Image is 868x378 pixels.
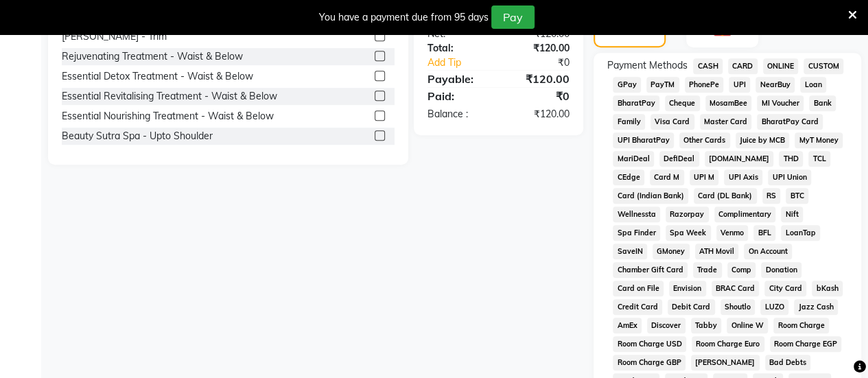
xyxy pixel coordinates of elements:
[691,318,722,333] span: Tabby
[491,5,535,29] button: Pay
[613,95,659,111] span: BharatPay
[650,169,684,185] span: Card M
[761,262,801,278] span: Donation
[779,151,803,167] span: THD
[668,299,715,315] span: Debit Card
[647,318,685,333] span: Discover
[646,77,679,93] span: PayTM
[728,58,758,74] span: CARD
[690,169,719,185] span: UPI M
[812,281,843,296] span: bKash
[755,77,795,93] span: NearBuy
[417,56,512,70] a: Add Tip
[613,262,688,278] span: Chamber Gift Card
[768,169,811,185] span: UPI Union
[795,132,843,148] span: MyT Money
[607,58,688,73] span: Payment Methods
[613,299,662,315] span: Credit Card
[498,41,580,56] div: ₹120.00
[705,95,752,111] span: MosamBee
[753,225,775,241] span: BFL
[794,299,838,315] span: Jazz Cash
[613,188,688,204] span: Card (Indian Bank)
[712,281,760,296] span: BRAC Card
[685,77,724,93] span: PhonePe
[692,336,764,352] span: Room Charge Euro
[679,132,730,148] span: Other Cards
[498,107,580,121] div: ₹120.00
[800,77,826,93] span: Loan
[613,225,660,241] span: Spa Finder
[62,89,277,104] div: Essential Revitalising Treatment - Waist & Below
[62,129,213,143] div: Beauty Sutra Spa - Upto Shoulder
[666,206,709,222] span: Razorpay
[773,318,829,333] span: Room Charge
[765,355,811,370] span: Bad Debts
[613,151,654,167] span: MariDeal
[613,244,647,259] span: SaveIN
[804,58,843,74] span: CUSTOM
[757,114,823,130] span: BharatPay Card
[720,299,755,315] span: Shoutlo
[727,318,768,333] span: Online W
[757,95,804,111] span: MI Voucher
[705,151,774,167] span: [DOMAIN_NAME]
[62,49,243,64] div: Rejuvenating Treatment - Waist & Below
[650,114,694,130] span: Visa Card
[781,206,803,222] span: Nift
[760,299,788,315] span: LUZO
[319,10,489,25] div: You have a payment due from 95 days
[729,77,750,93] span: UPI
[762,188,781,204] span: RS
[417,88,499,104] div: Paid:
[613,77,641,93] span: GPay
[62,109,274,123] div: Essential Nourishing Treatment - Waist & Below
[695,244,739,259] span: ATH Movil
[498,88,580,104] div: ₹0
[613,318,642,333] span: AmEx
[613,169,644,185] span: CEdge
[763,58,799,74] span: ONLINE
[809,95,836,111] span: Bank
[613,336,686,352] span: Room Charge USD
[498,71,580,87] div: ₹120.00
[665,95,700,111] span: Cheque
[417,41,499,56] div: Total:
[770,336,842,352] span: Room Charge EGP
[62,29,167,44] div: [PERSON_NAME] - Trim
[691,355,760,370] span: [PERSON_NAME]
[714,206,776,222] span: Complimentary
[669,281,706,296] span: Envision
[613,355,685,370] span: Room Charge GBP
[764,281,806,296] span: City Card
[727,262,756,278] span: Comp
[417,71,499,87] div: Payable:
[666,225,711,241] span: Spa Week
[659,151,699,167] span: DefiDeal
[417,107,499,121] div: Balance :
[653,244,690,259] span: GMoney
[724,169,762,185] span: UPI Axis
[700,114,752,130] span: Master Card
[613,114,645,130] span: Family
[62,69,253,84] div: Essential Detox Treatment - Waist & Below
[716,225,749,241] span: Venmo
[694,188,757,204] span: Card (DL Bank)
[781,225,820,241] span: LoanTap
[512,56,580,70] div: ₹0
[808,151,830,167] span: TCL
[613,206,660,222] span: Wellnessta
[786,188,808,204] span: BTC
[613,132,674,148] span: UPI BharatPay
[693,262,722,278] span: Trade
[693,58,723,74] span: CASH
[736,132,790,148] span: Juice by MCB
[744,244,792,259] span: On Account
[613,281,664,296] span: Card on File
